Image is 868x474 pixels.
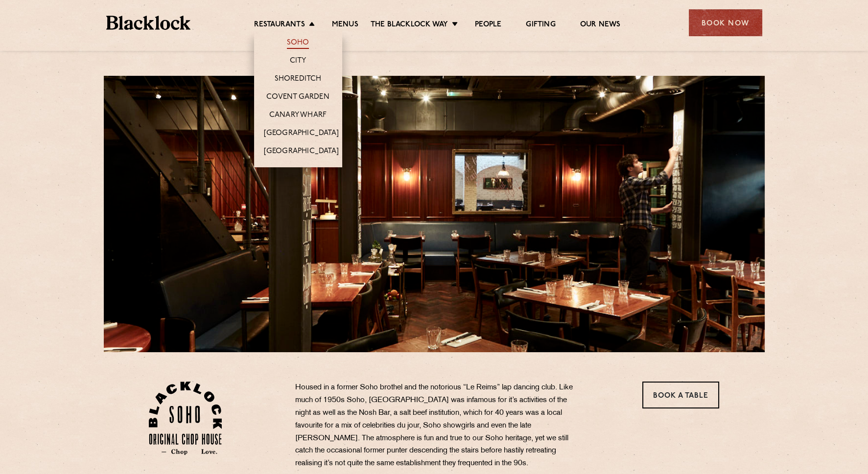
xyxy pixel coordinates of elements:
img: BL_Textured_Logo-footer-cropped.svg [106,16,191,30]
a: Gifting [526,20,555,31]
a: Soho [287,38,309,49]
a: Covent Garden [266,92,329,103]
div: Book Now [689,9,762,36]
a: Canary Wharf [269,111,327,121]
a: Our News [580,20,621,31]
a: Menus [332,20,358,31]
img: Soho-stamp-default.svg [149,382,222,455]
a: The Blacklock Way [371,20,448,31]
a: City [290,56,306,67]
p: Housed in a former Soho brothel and the notorious “Le Reims” lap dancing club. Like much of 1950s... [295,382,584,470]
a: [GEOGRAPHIC_DATA] [264,129,339,139]
a: Book a Table [642,382,719,408]
a: Restaurants [254,20,305,31]
a: People [475,20,501,31]
a: Shoreditch [275,74,322,85]
a: [GEOGRAPHIC_DATA] [264,147,339,158]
